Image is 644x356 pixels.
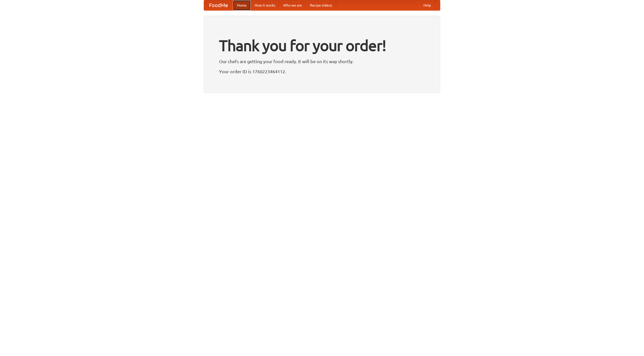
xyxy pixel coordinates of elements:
[219,33,425,58] h1: Thank you for your order!
[419,0,435,10] a: Help
[219,68,425,75] p: Your order ID is 1760223464112.
[306,0,336,10] a: Recipe videos
[219,58,425,65] p: Our chefs are getting your food ready. It will be on its way shortly.
[233,0,251,10] a: Home
[204,0,233,10] a: FoodMe
[251,0,279,10] a: How it works
[279,0,306,10] a: Who we are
